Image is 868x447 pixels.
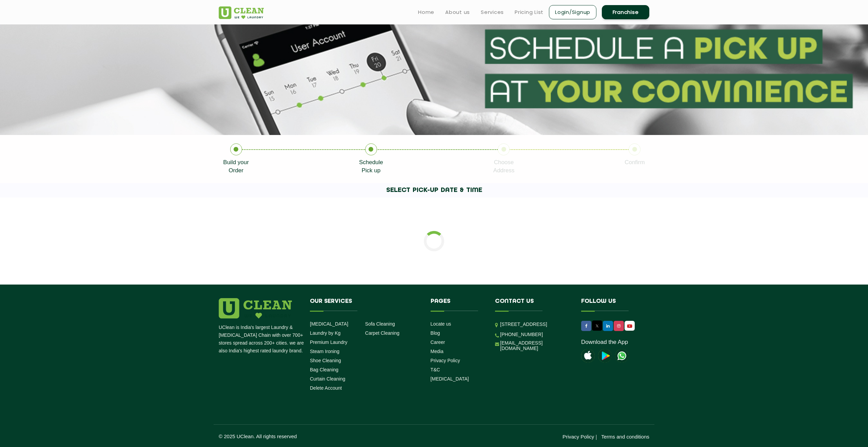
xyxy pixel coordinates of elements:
a: Carpet Cleaning [365,330,399,336]
p: Build your Order [223,158,249,175]
a: Terms and conditions [601,434,649,440]
p: © 2025 UClean. All rights reserved [219,433,434,439]
a: Shoe Cleaning [310,358,341,363]
a: Bag Cleaning [310,367,338,372]
p: Schedule Pick up [359,158,383,175]
h4: Pages [431,298,485,311]
a: Pricing List [515,8,544,16]
img: UClean Laundry and Dry Cleaning [625,323,634,330]
a: Login/Signup [549,5,596,19]
a: [PHONE_NUMBER] [500,332,543,337]
a: Home [418,8,434,16]
h4: Contact us [495,298,571,311]
a: Blog [431,330,440,336]
p: UClean is India's largest Laundry & [MEDICAL_DATA] Chain with over 700+ stores spread across 200+... [219,324,305,355]
a: Career [431,339,445,345]
a: T&C [431,367,440,372]
a: Curtain Cleaning [310,376,345,382]
a: Download the App [581,339,628,346]
a: [EMAIL_ADDRESS][DOMAIN_NAME] [500,340,571,351]
h1: SELECT PICK-UP DATE & TIME [87,183,781,197]
a: Privacy Policy [563,434,594,440]
a: [MEDICAL_DATA] [431,376,469,382]
p: Choose Address [493,158,514,175]
a: Franchise [602,5,649,19]
h4: Follow us [581,298,641,311]
a: [MEDICAL_DATA] [310,321,348,327]
img: apple-icon.png [581,349,595,363]
a: Premium Laundry [310,339,348,345]
a: Media [431,349,443,354]
img: UClean Laundry and Dry Cleaning [219,6,264,19]
p: [STREET_ADDRESS] [500,320,571,328]
a: Steam Ironing [310,349,339,354]
a: Services [481,8,504,16]
a: Privacy Policy [431,358,460,363]
a: Laundry by Kg [310,330,340,336]
p: Confirm [625,158,645,167]
a: Locate us [431,321,451,327]
a: About us [445,8,470,16]
img: UClean Laundry and Dry Cleaning [615,349,629,363]
img: playstoreicon.png [598,349,612,363]
h4: Our Services [310,298,420,311]
a: Delete Account [310,385,342,391]
img: logo.png [219,298,292,318]
a: Sofa Cleaning [365,321,395,327]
